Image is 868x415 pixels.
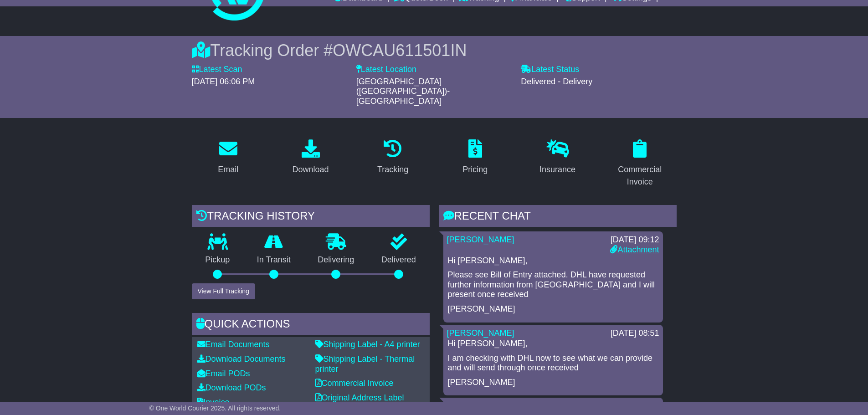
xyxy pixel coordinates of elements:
label: Latest Scan [192,65,242,75]
a: Attachment [610,245,659,254]
a: [PERSON_NAME] [447,235,514,244]
a: In Transit and Delivery Team [447,401,551,410]
div: Email [218,164,238,176]
a: Email PODs [197,369,250,378]
a: Original Address Label [315,393,404,402]
a: Invoice [197,398,230,407]
div: Quick Actions [192,313,430,338]
span: [DATE] 06:06 PM [192,77,255,86]
div: Insurance [539,164,575,176]
a: Pricing [457,136,493,179]
div: Tracking history [192,205,430,230]
p: Hi [PERSON_NAME], [448,339,658,349]
p: Hi [PERSON_NAME], [448,256,658,266]
span: OWCAU611501IN [333,41,467,60]
a: Download Documents [197,354,286,364]
span: © One World Courier 2025. All rights reserved. [149,405,281,412]
div: Commercial Invoice [609,164,671,188]
div: Tracking Order # [192,41,677,60]
a: Insurance [534,136,581,179]
p: I am checking with DHL now to see what we can provide and will send through once received [448,354,658,373]
a: Email [212,136,244,179]
label: Latest Location [356,65,416,75]
p: [PERSON_NAME] [448,378,658,388]
div: [DATE] 08:21 [611,401,659,411]
a: Commercial Invoice [603,136,677,191]
a: Download [286,136,334,179]
div: [DATE] 08:51 [611,328,659,338]
label: Latest Status [521,65,579,75]
div: Tracking [377,164,408,176]
a: Commercial Invoice [315,379,394,388]
p: Delivering [304,255,368,265]
a: Tracking [371,136,414,179]
p: Please see Bill of Entry attached. DHL have requested further information from [GEOGRAPHIC_DATA] ... [448,270,658,300]
div: Pricing [462,164,488,176]
a: Download PODs [197,383,266,392]
p: Delivered [368,255,430,265]
div: Download [292,164,329,176]
span: Delivered - Delivery [521,77,592,86]
a: Shipping Label - Thermal printer [315,354,415,374]
span: [GEOGRAPHIC_DATA] ([GEOGRAPHIC_DATA])-[GEOGRAPHIC_DATA] [356,77,450,106]
button: View Full Tracking [192,283,255,299]
p: [PERSON_NAME] [448,304,658,314]
p: In Transit [243,255,304,265]
a: [PERSON_NAME] [447,328,514,338]
p: Pickup [192,255,244,265]
div: [DATE] 09:12 [610,235,659,245]
a: Email Documents [197,340,270,349]
a: Shipping Label - A4 printer [315,340,420,349]
div: RECENT CHAT [439,205,677,230]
